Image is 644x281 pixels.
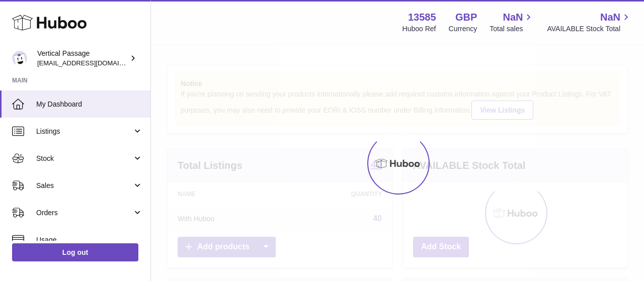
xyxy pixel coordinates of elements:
[36,154,132,163] span: Stock
[37,49,128,68] div: Vertical Passage
[547,24,632,34] span: AVAILABLE Stock Total
[36,100,143,109] span: My Dashboard
[36,208,132,218] span: Orders
[600,11,620,24] span: NaN
[490,11,534,34] a: NaN Total sales
[36,181,132,191] span: Sales
[490,24,534,34] span: Total sales
[403,24,436,34] div: Huboo Ref
[12,243,138,261] a: Log out
[408,11,436,24] strong: 13585
[12,51,27,66] img: internalAdmin-13585@internal.huboo.com
[503,11,523,24] span: NaN
[547,11,632,34] a: NaN AVAILABLE Stock Total
[455,11,477,24] strong: GBP
[449,24,477,34] div: Currency
[37,59,148,67] span: [EMAIL_ADDRESS][DOMAIN_NAME]
[36,127,132,136] span: Listings
[36,235,143,245] span: Usage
